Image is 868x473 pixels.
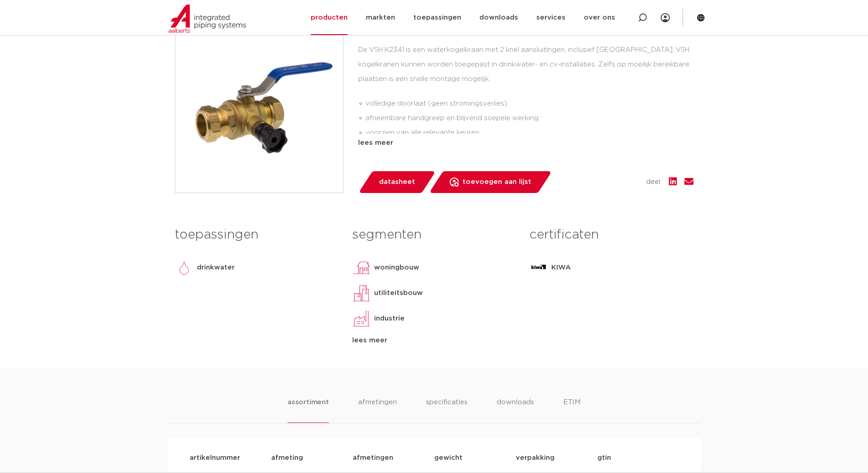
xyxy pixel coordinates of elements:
img: industrie [352,310,370,328]
span: deel: [646,177,662,188]
p: gewicht [434,453,516,463]
img: utiliteitsbouw [352,284,370,302]
a: datasheet [358,171,436,193]
li: volledige doorlaat (geen stromingsverlies) [365,97,693,111]
img: woningbouw [352,259,370,277]
div: lees meer [358,137,693,148]
li: voorzien van alle relevante keuren [365,126,693,140]
span: toevoegen aan lijst [462,175,531,189]
p: artikelnummer [190,453,271,463]
li: assortiment [288,397,329,423]
p: afmetingen [353,453,434,463]
p: industrie [374,313,405,324]
li: afmetingen [358,397,397,423]
p: woningbouw [374,262,419,273]
p: gtin [597,453,679,463]
p: verpakking [516,453,597,463]
li: downloads [497,397,534,423]
p: utiliteitsbouw [374,288,423,299]
div: De VSH K2341 is een waterkogelkraan met 2 knel aansluitingen, inclusief [GEOGRAPHIC_DATA]. VSH ko... [358,43,693,134]
img: Product Image for VSH Super waterkogelkraan met aftap (2 x knel) [175,25,343,193]
span: datasheet [379,175,415,189]
p: afmeting [271,453,353,463]
h3: toepassingen [175,226,339,244]
li: specificaties [426,397,467,423]
h3: segmenten [352,226,516,244]
p: KIWA [551,262,571,273]
h3: certificaten [529,226,693,244]
p: drinkwater [197,262,235,273]
li: ETIM [563,397,580,423]
li: afneembare handgreep en blijvend soepele werking [365,111,693,126]
img: drinkwater [175,259,193,277]
div: lees meer [352,335,516,346]
img: KIWA [529,259,548,277]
